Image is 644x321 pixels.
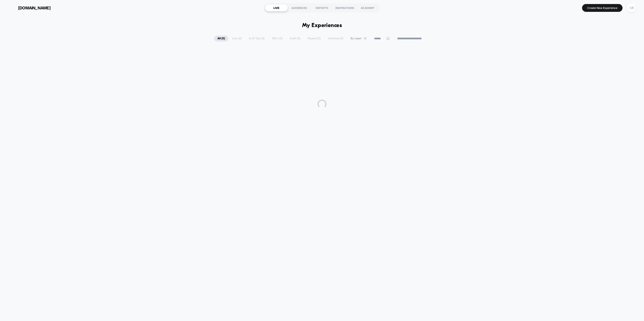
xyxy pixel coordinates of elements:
div: INSPIRATIONS [333,4,356,11]
div: AUDIENCES [288,4,311,11]
button: Create New Experience [582,4,623,12]
div: ACADEMY [356,4,379,11]
button: CR [626,3,637,13]
div: CR [627,4,636,12]
div: LIVE [265,4,288,11]
h1: My Experiences [302,22,342,29]
span: [DOMAIN_NAME] [18,6,51,10]
span: All ( 0 ) [214,36,228,42]
button: [DOMAIN_NAME] [7,4,52,11]
span: By Label [351,37,361,40]
div: REPORTS [311,4,333,11]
